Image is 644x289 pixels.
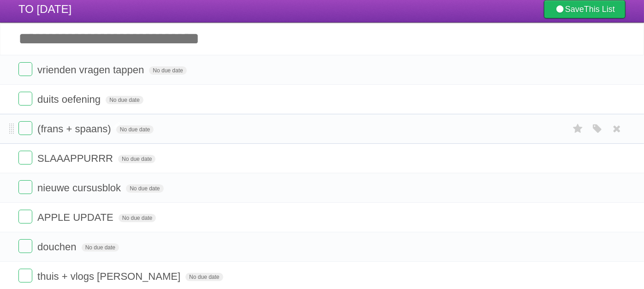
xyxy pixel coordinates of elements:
label: Done [18,269,32,283]
span: (frans + spaans) [37,123,113,135]
span: SLAAAPPURRR [37,153,115,164]
span: No due date [149,66,186,75]
span: No due date [116,125,154,134]
span: duits oefening [37,94,103,105]
label: Star task [569,121,587,136]
label: Done [18,180,32,194]
span: douchen [37,241,78,253]
span: thuis + vlogs [PERSON_NAME] [37,271,183,282]
span: No due date [118,155,155,163]
span: vrienden vragen tappen [37,64,146,76]
b: This List [584,5,615,14]
span: TO [DATE] [18,3,72,15]
span: No due date [82,243,119,252]
label: Done [18,62,32,76]
label: Done [18,121,32,135]
span: No due date [106,96,143,104]
label: Done [18,92,32,106]
span: No due date [126,184,163,193]
label: Done [18,239,32,253]
label: Done [18,151,32,165]
span: No due date [119,214,156,222]
span: No due date [185,273,223,281]
span: APPLE UPDATE [37,212,116,223]
label: Done [18,210,32,224]
span: nieuwe cursusblok [37,182,123,194]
